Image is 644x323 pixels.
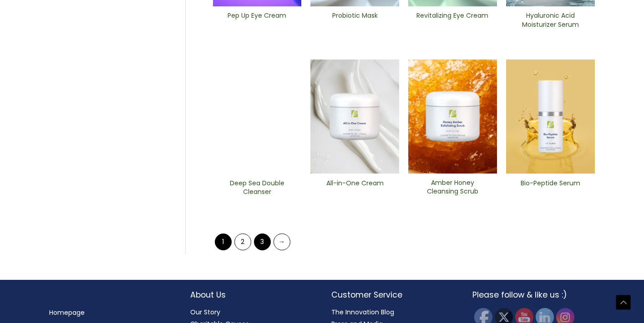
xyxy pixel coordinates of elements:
a: Pep Up Eye Cream [220,11,294,32]
a: Homepage [49,308,85,317]
a: Deep Sea Double Cleanser [220,179,294,199]
h2: Please follow & like us :) [472,289,595,301]
h2: Probiotic Mask [318,11,391,29]
a: Page 3 [254,234,271,250]
h2: Hyaluronic Acid Moisturizer Serum [514,11,587,29]
img: All In One Cream [310,60,399,174]
h2: Bio-Peptide ​Serum [514,179,587,196]
h2: All-in-One ​Cream [318,179,391,196]
nav: Product Pagination [213,233,595,254]
a: → [274,234,290,250]
a: The Innovation Blog [331,308,394,317]
a: Bio-Peptide ​Serum [514,179,587,199]
h2: Revitalizing ​Eye Cream [416,11,489,29]
a: Amber Honey Cleansing Scrub [416,179,489,199]
img: Bio-Peptide ​Serum [506,60,595,174]
a: All-in-One ​Cream [318,179,391,199]
a: Revitalizing ​Eye Cream [416,11,489,32]
h2: Customer Service [331,289,454,301]
img: Amber Honey Cleansing Scrub [408,60,497,174]
span: Page 1 [215,234,232,250]
h2: Deep Sea Double Cleanser [220,179,294,196]
h2: Amber Honey Cleansing Scrub [416,179,489,196]
a: Hyaluronic Acid Moisturizer Serum [514,11,587,32]
h2: Pep Up Eye Cream [220,11,294,29]
nav: Menu [49,307,172,318]
h2: About Us [190,289,313,301]
a: Our Story [190,308,220,317]
a: Probiotic Mask [318,11,391,32]
img: Deep Sea Double Cleanser [213,60,302,174]
a: Page 2 [234,234,251,250]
